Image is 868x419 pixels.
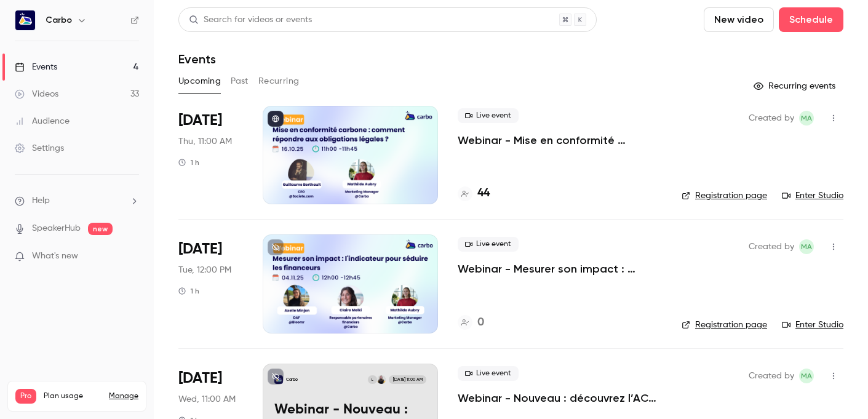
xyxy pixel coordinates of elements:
[682,319,767,331] a: Registration page
[748,76,843,96] button: Recurring events
[189,14,312,26] div: Search for videos or events
[88,223,113,235] span: new
[178,135,232,148] span: Thu, 11:00 AM
[32,222,81,235] a: SpeakerHub
[178,239,222,259] span: [DATE]
[178,111,222,130] span: [DATE]
[15,88,58,100] div: Videos
[15,142,64,154] div: Settings
[458,261,662,276] a: Webinar - Mesurer son impact : l'indicateur pour séduire les financeurs
[477,314,484,331] h4: 0
[15,10,35,30] img: Carbo
[178,286,199,296] div: 1 h
[46,14,72,26] h6: Carbo
[458,133,662,148] a: Webinar - Mise en conformité carbone : comment répondre aux obligations légales en 2025 ?
[377,375,386,384] img: Mathilde AUBRY
[458,314,484,331] a: 0
[458,237,519,252] span: Live event
[258,71,300,91] button: Recurring
[32,194,50,207] span: Help
[801,111,812,126] span: MA
[286,377,298,383] p: Carbo
[801,369,812,383] span: MA
[178,158,199,167] div: 1 h
[178,369,222,388] span: [DATE]
[749,239,794,254] span: Created by
[782,319,843,331] a: Enter Studio
[458,391,662,405] a: Webinar - Nouveau : découvrez l’ACV [PERSON_NAME] assistée par [PERSON_NAME]
[458,185,490,202] a: 44
[389,375,426,384] span: [DATE] 11:00 AM
[801,239,812,254] span: MA
[458,366,519,381] span: Live event
[15,194,139,207] li: help-dropdown-opener
[231,71,249,91] button: Past
[178,393,236,405] span: Wed, 11:00 AM
[44,391,102,401] span: Plan usage
[782,190,843,202] a: Enter Studio
[799,239,814,254] span: Mathilde Aubry
[367,375,377,385] div: L
[178,264,231,276] span: Tue, 12:00 PM
[178,52,216,66] h1: Events
[682,190,767,202] a: Registration page
[749,111,794,126] span: Created by
[799,111,814,126] span: Mathilde Aubry
[15,389,36,404] span: Pro
[779,7,843,32] button: Schedule
[799,369,814,383] span: Mathilde Aubry
[749,369,794,383] span: Created by
[15,61,57,73] div: Events
[178,106,243,204] div: Oct 16 Thu, 11:00 AM (Europe/Paris)
[32,250,78,263] span: What's new
[109,391,138,401] a: Manage
[704,7,774,32] button: New video
[178,71,221,91] button: Upcoming
[458,108,519,123] span: Live event
[477,185,490,202] h4: 44
[124,251,139,262] iframe: Noticeable Trigger
[15,115,70,127] div: Audience
[178,234,243,333] div: Nov 4 Tue, 12:00 PM (Europe/Paris)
